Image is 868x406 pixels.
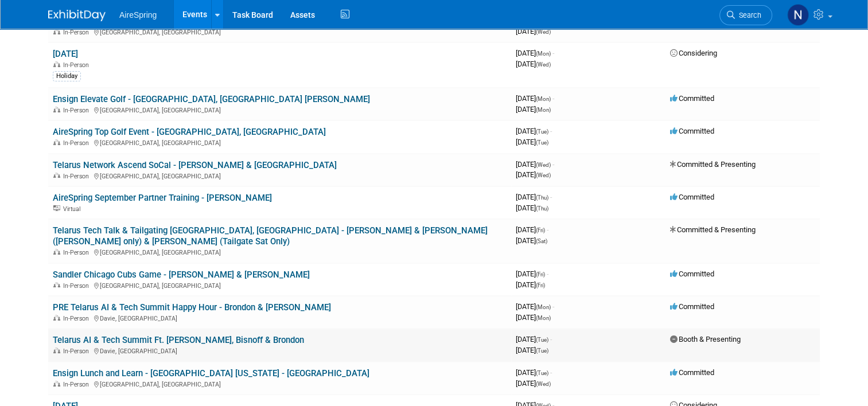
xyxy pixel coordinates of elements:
span: (Wed) [536,29,551,35]
span: (Mon) [536,304,551,310]
a: Telarus AI & Tech Summit Ft. [PERSON_NAME], Bisnoff & Brondon [53,335,304,345]
img: In-Person Event [53,249,60,255]
span: In-Person [63,249,92,256]
span: [DATE] [516,160,554,169]
div: [GEOGRAPHIC_DATA], [GEOGRAPHIC_DATA] [53,138,507,147]
span: In-Person [63,29,92,36]
img: ExhibitDay [48,10,106,21]
span: (Thu) [536,205,548,212]
a: Sandler Chicago Cubs Game - [PERSON_NAME] & [PERSON_NAME] [53,270,310,280]
span: (Mon) [536,96,551,102]
div: [GEOGRAPHIC_DATA], [GEOGRAPHIC_DATA] [53,27,507,36]
span: [DATE] [516,170,551,179]
span: In-Person [63,282,92,290]
span: - [552,94,554,103]
span: [DATE] [516,346,548,354]
img: In-Person Event [53,315,60,321]
span: Search [735,11,761,19]
span: (Wed) [536,162,551,168]
div: [GEOGRAPHIC_DATA], [GEOGRAPHIC_DATA] [53,280,507,290]
a: [DATE] [53,49,78,59]
div: [GEOGRAPHIC_DATA], [GEOGRAPHIC_DATA] [53,247,507,256]
span: In-Person [63,173,92,180]
div: [GEOGRAPHIC_DATA], [GEOGRAPHIC_DATA] [53,105,507,114]
span: Committed [670,368,714,377]
span: [DATE] [516,335,552,343]
div: Holiday [53,71,81,81]
span: [DATE] [516,236,547,245]
a: Ensign Elevate Golf - [GEOGRAPHIC_DATA], [GEOGRAPHIC_DATA] [PERSON_NAME] [53,94,370,104]
span: (Sat) [536,238,547,244]
span: - [550,368,552,377]
span: [DATE] [516,105,551,114]
span: (Fri) [536,227,545,233]
span: (Mon) [536,107,551,113]
img: In-Person Event [53,107,60,112]
img: In-Person Event [53,173,60,178]
span: [DATE] [516,60,551,68]
span: In-Person [63,315,92,322]
span: - [547,270,548,278]
span: [DATE] [516,368,552,377]
span: (Thu) [536,194,548,201]
a: Telarus Network Ascend SoCal - [PERSON_NAME] & [GEOGRAPHIC_DATA] [53,160,337,170]
span: Committed [670,127,714,135]
span: [DATE] [516,49,554,57]
img: In-Person Event [53,381,60,387]
span: Virtual [63,205,84,213]
span: - [552,302,554,311]
span: [DATE] [516,302,554,311]
span: (Mon) [536,315,551,321]
span: Committed & Presenting [670,225,756,234]
span: Committed [670,302,714,311]
span: AireSpring [119,10,157,19]
span: [DATE] [516,204,548,212]
span: - [550,127,552,135]
a: PRE Telarus AI & Tech Summit Happy Hour - Brondon & [PERSON_NAME] [53,302,331,313]
span: (Wed) [536,381,551,387]
span: In-Person [63,381,92,388]
a: Search [719,5,772,25]
span: - [552,160,554,169]
span: - [550,335,552,343]
span: (Tue) [536,337,548,343]
a: AireSpring Top Golf Event - [GEOGRAPHIC_DATA], [GEOGRAPHIC_DATA] [53,127,326,137]
img: In-Person Event [53,282,60,288]
div: Davie, [GEOGRAPHIC_DATA] [53,346,507,355]
span: (Tue) [536,139,548,146]
span: [DATE] [516,27,551,36]
img: Natalie Pyron [787,4,809,26]
span: [DATE] [516,193,552,201]
span: Committed [670,270,714,278]
span: [DATE] [516,225,548,234]
span: - [552,49,554,57]
span: Committed [670,193,714,201]
a: Telarus Tech Talk & Tailgating [GEOGRAPHIC_DATA], [GEOGRAPHIC_DATA] - [PERSON_NAME] & [PERSON_NAM... [53,225,488,247]
div: [GEOGRAPHIC_DATA], [GEOGRAPHIC_DATA] [53,171,507,180]
span: [DATE] [516,138,548,146]
span: [DATE] [516,94,554,103]
span: (Tue) [536,370,548,376]
span: [DATE] [516,280,545,289]
a: AireSpring September Partner Training - [PERSON_NAME] [53,193,272,203]
div: [GEOGRAPHIC_DATA], [GEOGRAPHIC_DATA] [53,379,507,388]
span: [DATE] [516,313,551,322]
span: [DATE] [516,270,548,278]
span: Committed [670,94,714,103]
img: In-Person Event [53,29,60,34]
img: In-Person Event [53,348,60,353]
img: Virtual Event [53,205,60,211]
span: (Fri) [536,282,545,288]
span: Committed & Presenting [670,160,756,169]
span: In-Person [63,139,92,147]
a: Ensign Lunch and Learn - [GEOGRAPHIC_DATA] [US_STATE] - [GEOGRAPHIC_DATA] [53,368,369,378]
span: - [550,193,552,201]
span: (Wed) [536,172,551,178]
span: (Tue) [536,128,548,135]
div: Davie, [GEOGRAPHIC_DATA] [53,313,507,322]
span: (Wed) [536,61,551,68]
span: (Tue) [536,348,548,354]
span: In-Person [63,107,92,114]
img: In-Person Event [53,139,60,145]
span: (Fri) [536,271,545,278]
